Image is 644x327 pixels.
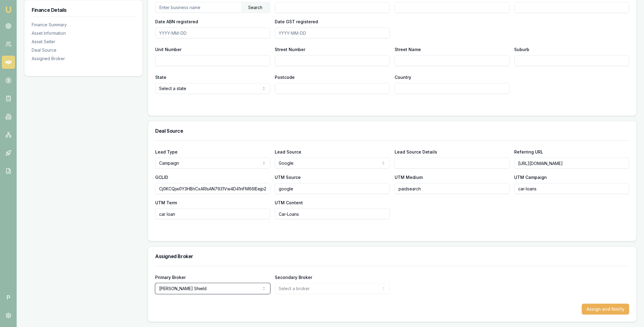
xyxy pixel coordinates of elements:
[155,149,178,154] label: Lead Type
[155,19,198,24] label: Date ABN registered
[2,291,15,304] span: P
[275,275,312,280] label: Secondary Broker
[275,19,318,24] label: Date GST registered
[275,28,390,38] input: YYYY-MM-DD
[275,175,301,180] label: UTM Source
[155,128,629,133] h3: Deal Source
[514,47,530,52] label: Suburb
[155,2,241,12] input: Enter business name
[395,75,411,80] label: Country
[32,47,135,53] div: Deal Source
[155,28,270,38] input: YYYY-MM-DD
[395,47,421,52] label: Street Name
[155,254,629,259] h3: Assigned Broker
[582,304,629,315] button: Assign and Notify
[241,2,270,13] div: Search
[155,175,168,180] label: GCLID
[275,149,302,154] label: Lead Source
[155,275,186,280] label: Primary Broker
[514,175,547,180] label: UTM Campaign
[275,47,306,52] label: Street Number
[155,75,166,80] label: State
[32,56,135,62] div: Assigned Broker
[155,47,181,52] label: Unit Number
[275,75,295,80] label: Postcode
[5,6,12,13] img: emu-icon-u.png
[395,175,423,180] label: UTM Medium
[32,30,135,36] div: Asset Information
[514,149,543,154] label: Referring URL
[155,200,177,205] label: UTM Term
[275,200,303,205] label: UTM Content
[32,22,135,28] div: Finance Summary
[32,39,135,45] div: Asset Seller
[32,8,135,12] h3: Finance Details
[395,149,437,154] label: Lead Source Details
